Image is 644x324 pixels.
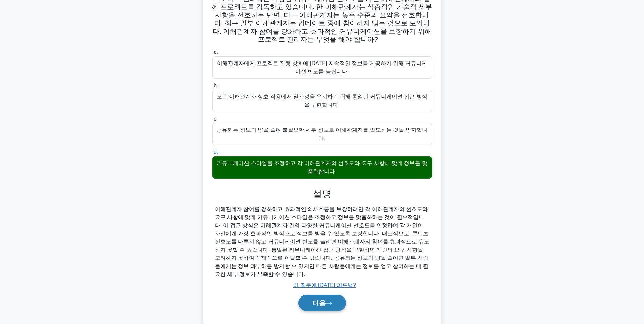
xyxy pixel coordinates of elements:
[215,205,429,278] div: 이해관계자 참여를 강화하고 효과적인 의사소통을 보장하려면 각 이해관계자의 선호도와 요구 사항에 맞게 커뮤니케이션 스타일을 조정하고 정보를 맞춤화하는 것이 필수적입니다. 이 접...
[293,282,356,288] a: 이 질문에 [DATE] 피드백?
[212,90,432,112] div: 모든 이해관계자 상호 작용에서 일관성을 유지하기 위해 통일된 커뮤니케이션 접근 방식을 구현합니다.
[214,149,218,155] span: d.
[214,49,218,55] span: a.
[214,83,218,88] span: b.
[216,188,428,200] h3: 설명
[212,123,432,145] div: 공유되는 정보의 양을 줄여 불필요한 세부 정보로 이해관계자를 압도하는 것을 방지합니다.
[214,116,218,122] span: c.
[212,156,432,179] div: 커뮤니케이션 스타일을 조정하고 각 이해관계자의 선호도와 요구 사항에 맞게 정보를 맞춤화합니다.
[298,295,346,311] button: 다음
[212,56,432,79] div: 이해관계자에게 프로젝트 진행 상황에 [DATE] 지속적인 정보를 제공하기 위해 커뮤니케이션 빈도를 늘립니다.
[312,299,326,307] font: 다음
